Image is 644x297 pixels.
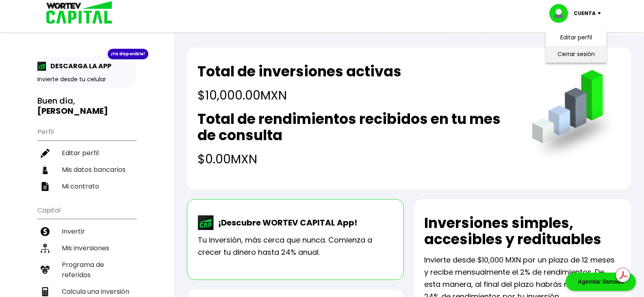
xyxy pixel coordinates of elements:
p: ¡Descubre WORTEV CAPITAL App! [214,217,357,229]
h4: $0.00 MXN [197,150,516,168]
img: invertir-icon.b3b967d7.svg [41,227,50,236]
h2: Total de inversiones activas [197,63,401,80]
a: Mis inversiones [37,240,136,256]
h3: Buen día, [37,96,136,116]
a: Editar perfil [37,145,136,161]
p: DESCARGA LA APP [46,61,111,71]
h2: Total de rendimientos recibidos en tu mes de consulta [197,111,516,143]
img: calculadora-icon.17d418c4.svg [41,287,50,296]
img: wortev-capital-app-icon [198,215,214,230]
ul: Perfil [37,123,136,195]
p: Tu inversión, más cerca que nunca. Comienza a crecer tu dinero hasta 24% anual. [198,234,393,258]
a: Editar perfil [560,33,592,42]
img: recomiendanos-icon.9b8e9327.svg [41,265,50,274]
img: contrato-icon.f2db500c.svg [41,182,50,191]
img: datos-icon.10cf9172.svg [41,165,50,174]
img: inversiones-icon.6695dc30.svg [41,244,50,253]
img: app-icon [37,62,46,71]
a: Mis datos bancarios [37,161,136,178]
h4: $10,000.00 MXN [197,86,401,104]
p: Invierte desde tu celular [37,75,136,84]
a: Invertir [37,223,136,240]
li: Cerrar sesión [544,46,609,63]
b: [PERSON_NAME] [37,105,108,117]
img: icon-down [596,12,607,15]
p: Cuenta [574,7,596,20]
img: editar-icon.952d3147.svg [41,149,50,158]
h2: Inversiones simples, accesibles y redituables [424,215,620,247]
a: Programa de referidos [37,256,136,283]
a: Mi contrato [37,178,136,195]
div: ¡Ya disponible! [108,49,148,59]
img: profile-image [549,4,574,23]
img: grafica.516fef24.png [528,70,620,162]
div: Agendar llamada [566,273,636,291]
